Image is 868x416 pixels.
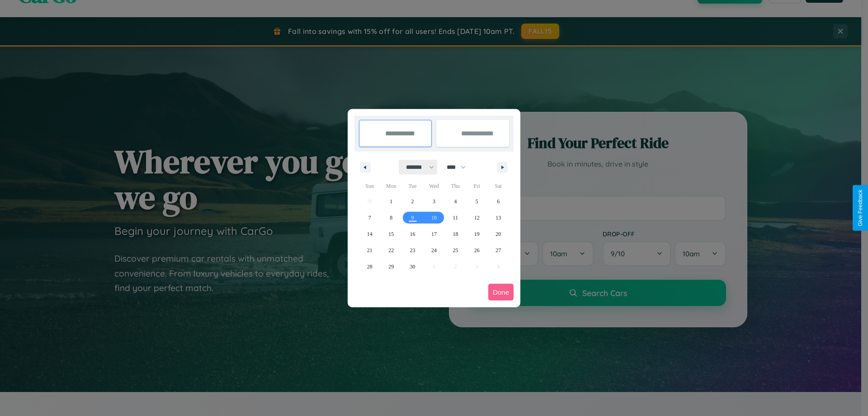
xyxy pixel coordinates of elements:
[488,179,509,193] span: Sat
[466,193,487,210] button: 5
[495,226,501,242] span: 20
[402,242,423,258] button: 23
[423,226,444,242] button: 17
[402,226,423,242] button: 16
[402,179,423,193] span: Tue
[359,242,380,258] button: 21
[497,193,500,210] span: 6
[488,226,509,242] button: 20
[410,258,415,275] span: 30
[488,284,514,301] button: Done
[431,242,437,258] span: 24
[488,242,509,258] button: 27
[495,242,501,258] span: 27
[431,210,437,226] span: 10
[488,210,509,226] button: 13
[445,179,466,193] span: Thu
[380,242,401,258] button: 22
[495,210,501,226] span: 13
[445,242,466,258] button: 25
[453,226,458,242] span: 18
[402,193,423,210] button: 2
[390,193,392,210] span: 1
[445,210,466,226] button: 11
[359,226,380,242] button: 14
[368,210,371,226] span: 7
[367,258,373,275] span: 28
[431,226,437,242] span: 17
[388,258,394,275] span: 29
[411,193,414,210] span: 2
[359,258,380,275] button: 28
[466,242,487,258] button: 26
[423,179,444,193] span: Wed
[367,242,373,258] span: 21
[474,210,480,226] span: 12
[466,179,487,193] span: Fri
[359,179,380,193] span: Sun
[466,226,487,242] button: 19
[402,258,423,275] button: 30
[411,210,414,226] span: 9
[474,226,480,242] span: 19
[423,193,444,210] button: 3
[380,179,401,193] span: Mon
[453,242,458,258] span: 25
[423,242,444,258] button: 24
[402,210,423,226] button: 9
[359,210,380,226] button: 7
[410,226,415,242] span: 16
[380,193,401,210] button: 1
[857,190,863,226] div: Give Feedback
[433,193,435,210] span: 3
[454,193,457,210] span: 4
[466,210,487,226] button: 12
[367,226,373,242] span: 14
[390,210,392,226] span: 8
[488,193,509,210] button: 6
[474,242,480,258] span: 26
[388,242,394,258] span: 22
[380,258,401,275] button: 29
[380,226,401,242] button: 15
[445,226,466,242] button: 18
[423,210,444,226] button: 10
[445,193,466,210] button: 4
[453,210,458,226] span: 11
[380,210,401,226] button: 8
[388,226,394,242] span: 15
[410,242,415,258] span: 23
[476,193,478,210] span: 5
